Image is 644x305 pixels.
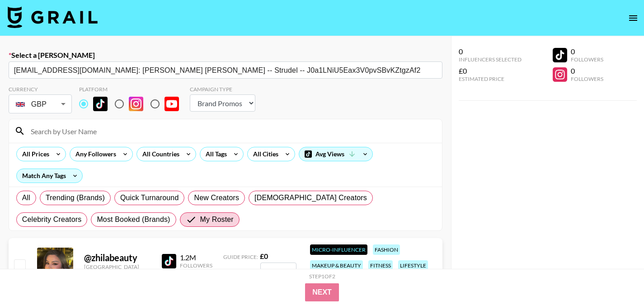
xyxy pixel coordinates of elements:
[190,86,255,93] div: Campaign Type
[398,260,428,271] div: lifestyle
[248,147,280,161] div: All Cities
[459,66,522,75] div: £0
[223,268,259,275] span: Offer Price:
[180,253,212,262] div: 1.2M
[260,252,268,260] strong: £ 0
[299,147,372,161] div: Avg Views
[368,260,393,271] div: fitness
[459,56,522,63] div: Influencers Selected
[571,56,603,63] div: Followers
[79,86,186,93] div: Platform
[180,262,212,269] div: Followers
[9,86,72,93] div: Currency
[305,283,339,301] button: Next
[10,96,70,112] div: GBP
[46,192,105,203] span: Trending (Brands)
[310,244,367,255] div: Micro-Influencer
[17,169,82,183] div: Match Any Tags
[22,214,82,225] span: Celebrity Creators
[22,192,30,203] span: All
[309,273,335,280] div: Step 1 of 2
[17,147,51,161] div: All Prices
[84,252,151,263] div: @ zhilabeauty
[571,75,603,82] div: Followers
[624,9,642,27] button: open drawer
[165,97,179,111] img: YouTube
[571,47,603,56] div: 0
[571,66,603,75] div: 0
[254,192,367,203] span: [DEMOGRAPHIC_DATA] Creators
[97,214,170,225] span: Most Booked (Brands)
[137,147,181,161] div: All Countries
[223,253,258,260] span: Guide Price:
[459,47,522,56] div: 0
[373,244,400,255] div: fashion
[200,147,229,161] div: All Tags
[260,263,296,280] input: 0
[310,260,363,271] div: makeup & beauty
[129,97,143,111] img: Instagram
[25,124,437,138] input: Search by User Name
[120,192,179,203] span: Quick Turnaround
[9,51,442,60] label: Select a [PERSON_NAME]
[84,263,151,270] div: [GEOGRAPHIC_DATA]
[7,6,98,28] img: Grail Talent
[70,147,118,161] div: Any Followers
[93,97,108,111] img: TikTok
[194,192,239,203] span: New Creators
[200,214,234,225] span: My Roster
[459,75,522,82] div: Estimated Price
[162,254,176,268] img: TikTok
